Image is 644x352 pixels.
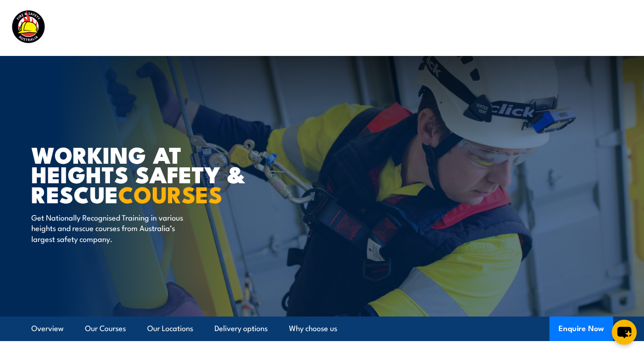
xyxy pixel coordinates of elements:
[289,317,337,341] a: Why choose us
[85,317,126,341] a: Our Courses
[150,16,179,40] a: Courses
[31,212,197,244] p: Get Nationally Recognised Training in various heights and rescue courses from Australia’s largest...
[118,176,222,211] strong: COURSES
[573,16,601,40] a: Contact
[408,16,441,40] a: About Us
[501,16,553,40] a: Learner Portal
[199,16,260,40] a: Course Calendar
[31,317,64,341] a: Overview
[549,317,613,341] button: Enquire Now
[280,16,388,40] a: Emergency Response Services
[147,317,193,341] a: Our Locations
[215,317,268,341] a: Delivery options
[612,320,637,345] button: chat-button
[461,16,481,40] a: News
[31,144,256,203] h1: WORKING AT HEIGHTS SAFETY & RESCUE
